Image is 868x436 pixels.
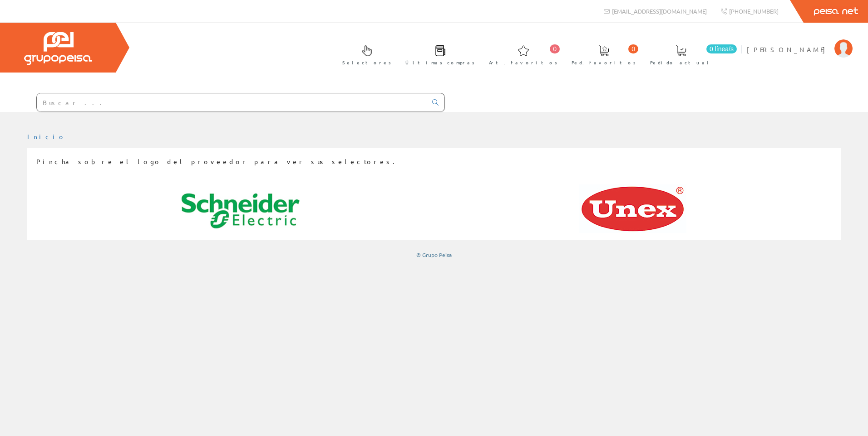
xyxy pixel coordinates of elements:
[342,58,391,67] span: Selectores
[550,44,560,53] span: 0
[729,7,779,15] span: [PHONE_NUMBER]
[396,38,479,71] a: Últimas compras
[579,184,686,233] img: Unex
[747,38,853,46] a: [PERSON_NAME]
[628,44,638,53] span: 0
[36,184,434,233] a: Schneider Electric
[37,93,427,111] input: Buscar ...
[706,44,737,53] span: 0 línea/s
[36,157,832,175] div: Pincha sobre el logo del proveedor para ver sus selectores.
[747,45,830,54] span: [PERSON_NAME]
[27,251,841,259] div: © Grupo Peisa
[24,32,92,65] img: Grupo Peisa
[612,7,707,15] span: [EMAIL_ADDRESS][DOMAIN_NAME]
[405,58,475,67] span: Últimas compras
[650,58,712,67] span: Pedido actual
[333,38,396,71] a: Selectores
[572,58,636,67] span: Ped. favoritos
[182,184,300,238] img: Schneider Electric
[434,184,832,233] a: Unex
[27,132,66,140] a: Inicio
[489,58,557,67] span: Art. favoritos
